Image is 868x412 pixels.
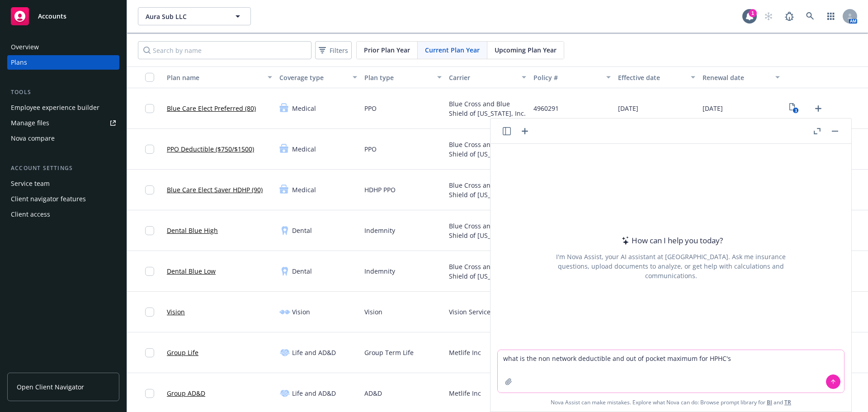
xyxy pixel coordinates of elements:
[822,7,840,25] a: Switch app
[167,307,185,317] a: Vision
[364,144,377,154] span: PPO
[167,144,254,154] a: PPO Deductible ($750/$1500)
[703,73,770,82] div: Renewal date
[495,45,557,55] span: Upcoming Plan Year
[364,104,377,113] span: PPO
[7,100,119,115] a: Employee experience builder
[7,164,119,173] div: Account settings
[530,66,614,88] button: Policy #
[7,192,119,206] a: Client navigator features
[533,73,601,82] div: Policy #
[292,226,312,235] span: Dental
[784,398,791,406] a: TR
[533,104,559,113] span: 4960291
[292,307,310,317] span: Vision
[145,226,154,235] input: Toggle Row Selected
[11,40,39,54] div: Overview
[614,66,699,88] button: Effective date
[364,266,395,276] span: Indemnity
[167,266,216,276] a: Dental Blue Low
[7,116,119,130] a: Manage files
[7,4,119,29] a: Accounts
[7,176,119,191] a: Service team
[767,398,772,406] a: BI
[449,221,526,240] span: Blue Cross and Blue Shield of [US_STATE], Inc.
[276,66,360,88] button: Coverage type
[618,73,685,82] div: Effective date
[292,388,336,398] span: Life and AD&D
[449,348,481,357] span: Metlife Inc
[364,226,395,235] span: Indemnity
[699,66,783,88] button: Renewal date
[145,104,154,113] input: Toggle Row Selected
[7,40,119,54] a: Overview
[449,140,526,159] span: Blue Cross and Blue Shield of [US_STATE], Inc.
[618,104,638,113] span: [DATE]
[364,348,414,357] span: Group Term Life
[292,144,316,154] span: Medical
[11,176,50,191] div: Service team
[11,55,27,70] div: Plans
[330,46,348,55] span: Filters
[449,73,516,82] div: Carrier
[146,12,224,21] span: Aura Sub LLC
[749,9,757,17] div: 1
[167,104,256,113] a: Blue Care Elect Preferred (80)
[449,388,481,398] span: Metlife Inc
[445,66,530,88] button: Carrier
[138,41,311,59] input: Search by name
[7,55,119,70] a: Plans
[163,66,276,88] button: Plan name
[364,185,396,194] span: HDHP PPO
[145,267,154,276] input: Toggle Row Selected
[167,388,205,398] a: Group AD&D
[138,7,251,25] button: Aura Sub LLC
[364,45,410,55] span: Prior Plan Year
[11,100,99,115] div: Employee experience builder
[167,73,262,82] div: Plan name
[279,73,347,82] div: Coverage type
[145,348,154,357] input: Toggle Row Selected
[703,104,723,113] span: [DATE]
[145,73,154,82] input: Select all
[145,308,154,317] input: Toggle Row Selected
[361,66,445,88] button: Plan type
[317,44,350,57] span: Filters
[364,388,382,398] span: AD&D
[7,207,119,222] a: Client access
[780,7,798,25] a: Report a Bug
[292,266,312,276] span: Dental
[17,382,84,392] span: Open Client Navigator
[11,131,55,146] div: Nova compare
[449,180,526,199] span: Blue Cross and Blue Shield of [US_STATE], Inc.
[145,145,154,154] input: Toggle Row Selected
[7,131,119,146] a: Nova compare
[11,192,86,206] div: Client navigator features
[449,262,526,281] span: Blue Cross and Blue Shield of [US_STATE], Inc.
[619,235,723,246] div: How can I help you today?
[425,45,480,55] span: Current Plan Year
[795,108,797,114] text: 3
[167,348,198,357] a: Group Life
[449,99,526,118] span: Blue Cross and Blue Shield of [US_STATE], Inc.
[494,393,848,412] span: Nova Assist can make mistakes. Explore what Nova can do: Browse prompt library for and
[167,185,263,194] a: Blue Care Elect Saver HDHP (90)
[759,7,778,25] a: Start snowing
[167,226,218,235] a: Dental Blue High
[145,185,154,194] input: Toggle Row Selected
[11,207,50,222] div: Client access
[292,348,336,357] span: Life and AD&D
[292,104,316,113] span: Medical
[787,101,802,116] a: View Plan Documents
[364,73,432,82] div: Plan type
[498,350,844,393] textarea: what is the non network deductible and out of pocket maximum for HPHC's
[801,7,819,25] a: Search
[38,13,66,20] span: Accounts
[292,185,316,194] span: Medical
[11,116,49,130] div: Manage files
[364,307,382,317] span: Vision
[811,101,826,116] a: Upload Plan Documents
[544,252,798,280] div: I'm Nova Assist, your AI assistant at [GEOGRAPHIC_DATA]. Ask me insurance questions, upload docum...
[449,307,505,317] span: Vision Service Plan
[145,389,154,398] input: Toggle Row Selected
